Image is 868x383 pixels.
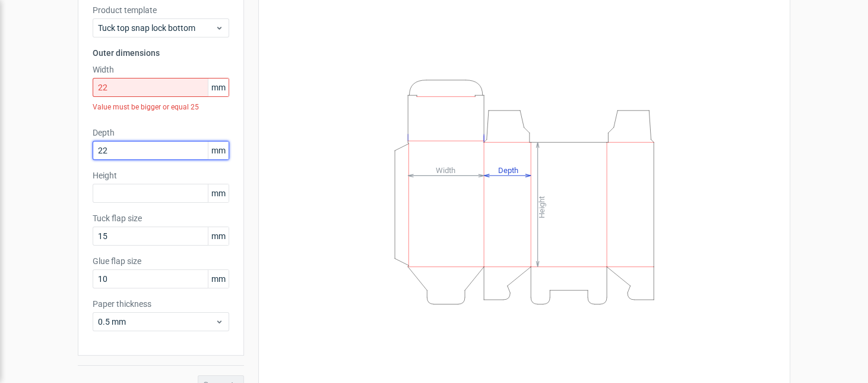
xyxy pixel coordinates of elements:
label: Height [93,169,229,181]
span: mm [208,79,229,96]
tspan: Width [436,165,455,174]
label: Tuck flap size [93,212,229,224]
span: Tuck top snap lock bottom [98,22,215,34]
label: Glue flap size [93,255,229,267]
tspan: Height [537,196,546,218]
label: Paper thickness [93,298,229,310]
div: Value must be bigger or equal 25 [93,97,229,117]
span: mm [208,184,229,202]
span: mm [208,142,229,159]
span: mm [208,270,229,288]
h3: Outer dimensions [93,47,229,59]
label: Product template [93,4,229,16]
tspan: Depth [498,165,518,174]
span: mm [208,227,229,245]
label: Width [93,64,229,76]
span: 0.5 mm [98,316,215,328]
label: Depth [93,127,229,139]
